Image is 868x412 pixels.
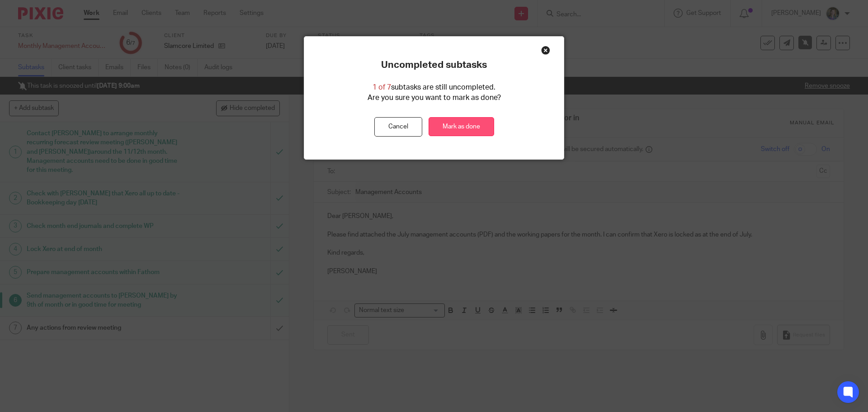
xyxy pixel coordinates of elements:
p: subtasks are still uncompleted. [373,82,495,93]
div: Close this dialog window [541,46,550,55]
button: Cancel [374,117,422,137]
span: 1 of 7 [373,84,391,91]
p: Uncompleted subtasks [381,59,487,71]
a: Mark as done [429,117,494,137]
p: Are you sure you want to mark as done? [368,93,501,103]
